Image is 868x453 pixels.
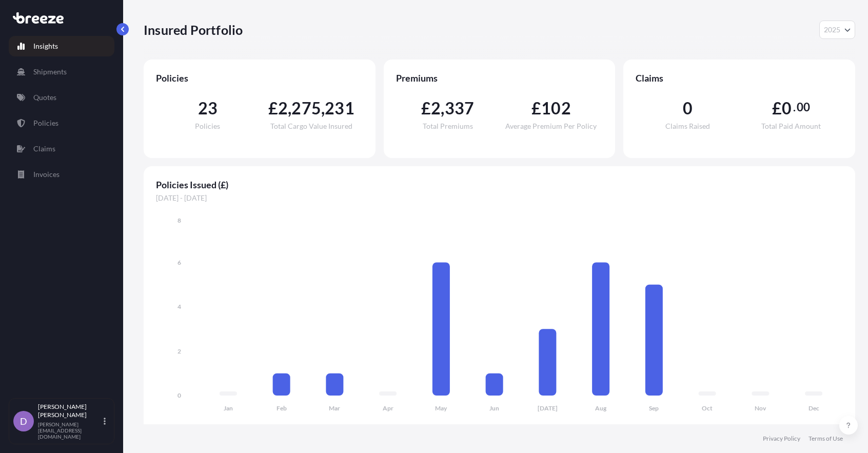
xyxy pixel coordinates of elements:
[541,100,571,116] span: 102
[538,404,558,412] tspan: [DATE]
[278,100,288,116] span: 2
[9,62,114,82] a: Shipments
[683,100,693,116] span: 0
[156,72,363,84] span: Policies
[763,435,800,443] a: Privacy Policy
[198,100,218,116] span: 23
[435,404,447,412] tspan: May
[421,100,431,116] span: £
[38,403,102,419] p: [PERSON_NAME] [PERSON_NAME]
[9,87,114,108] a: Quotes
[33,144,55,154] p: Claims
[177,347,181,355] tspan: 2
[156,179,843,191] span: Policies Issued (£)
[793,103,796,111] span: .
[819,21,855,39] button: Year Selector
[9,164,114,185] a: Invoices
[505,123,597,130] span: Average Premium Per Policy
[649,404,659,412] tspan: Sep
[288,100,291,116] span: ,
[177,303,181,310] tspan: 4
[38,421,102,440] p: [PERSON_NAME][EMAIL_ADDRESS][DOMAIN_NAME]
[156,193,843,203] span: [DATE] - [DATE]
[33,169,60,180] p: Invoices
[321,100,325,116] span: ,
[9,36,114,56] a: Insights
[595,404,607,412] tspan: Aug
[277,404,287,412] tspan: Feb
[797,103,810,111] span: 00
[761,123,821,130] span: Total Paid Amount
[441,100,444,116] span: ,
[808,404,819,412] tspan: Dec
[772,100,782,116] span: £
[808,435,843,443] a: Terms of Use
[9,139,114,159] a: Claims
[144,22,243,38] p: Insured Portfolio
[270,123,352,130] span: Total Cargo Value Insured
[9,113,114,133] a: Policies
[291,100,321,116] span: 275
[33,67,67,77] p: Shipments
[431,100,441,116] span: 2
[489,404,499,412] tspan: Jun
[755,404,766,412] tspan: Nov
[268,100,278,116] span: £
[383,404,393,412] tspan: Apr
[396,72,603,84] span: Premiums
[445,100,475,116] span: 337
[195,123,220,130] span: Policies
[329,404,340,412] tspan: Mar
[325,100,354,116] span: 231
[33,41,58,51] p: Insights
[177,259,181,266] tspan: 6
[423,123,473,130] span: Total Premiums
[782,100,792,116] span: 0
[224,404,233,412] tspan: Jan
[531,100,541,116] span: £
[824,25,840,35] span: 2025
[33,118,58,128] p: Policies
[665,123,710,130] span: Claims Raised
[702,404,713,412] tspan: Oct
[33,92,56,103] p: Quotes
[177,391,181,399] tspan: 0
[177,216,181,224] tspan: 8
[636,72,843,84] span: Claims
[20,416,27,426] span: D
